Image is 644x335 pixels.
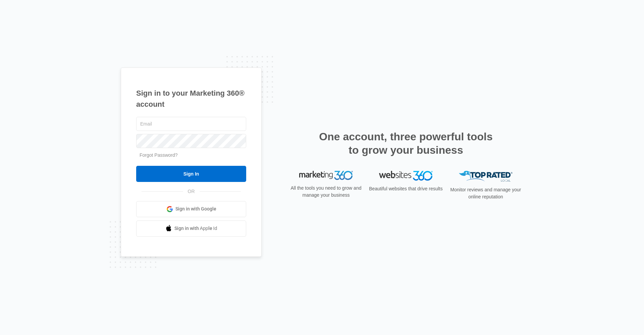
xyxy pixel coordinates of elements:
[448,186,523,200] p: Monitor reviews and manage your online reputation
[136,166,246,182] input: Sign In
[379,171,433,181] img: Websites 360
[136,117,246,131] input: Email
[317,130,495,157] h2: One account, three powerful tools to grow your business
[136,88,246,110] h1: Sign in to your Marketing 360® account
[183,188,200,195] span: OR
[459,171,513,182] img: Top Rated Local
[368,185,443,192] p: Beautiful websites that drive results
[140,152,178,158] a: Forgot Password?
[174,225,217,232] span: Sign in with Apple Id
[175,205,216,212] span: Sign in with Google
[288,185,364,199] p: All the tools you need to grow and manage your business
[136,201,246,217] a: Sign in with Google
[136,221,246,237] a: Sign in with Apple Id
[299,171,353,180] img: Marketing 360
